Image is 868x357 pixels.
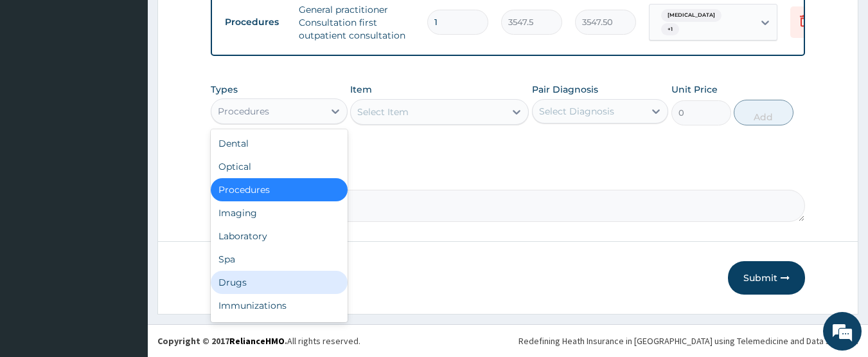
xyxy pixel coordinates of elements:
button: Submit [728,261,805,295]
label: Pair Diagnosis [532,83,598,96]
div: Procedures [211,178,348,201]
div: Redefining Heath Insurance in [GEOGRAPHIC_DATA] using Telemedicine and Data Science! [518,334,858,347]
div: Dental [211,132,348,155]
div: Minimize live chat window [211,6,242,37]
span: + 1 [661,23,679,36]
div: Immunizations [211,294,348,317]
div: Others [211,317,348,340]
label: Comment [211,172,806,183]
div: Select Item [357,105,409,118]
div: Procedures [218,105,269,118]
div: Spa [211,248,348,271]
a: RelianceHMO [229,335,285,347]
button: Add [734,100,793,125]
div: Optical [211,155,348,178]
label: Unit Price [671,83,718,96]
div: Laboratory [211,224,348,248]
label: Types [211,84,238,95]
footer: All rights reserved. [148,324,868,357]
div: Imaging [211,201,348,224]
strong: Copyright © 2017 . [157,335,287,347]
img: d_794563401_company_1708531726252_794563401 [24,64,52,96]
span: We're online! [75,100,177,230]
span: [MEDICAL_DATA] [661,9,722,22]
div: Drugs [211,271,348,294]
label: Item [350,83,372,96]
textarea: Type your message and hit 'Enter' [6,228,245,273]
div: Select Diagnosis [539,105,614,118]
div: Chat with us now [67,72,216,89]
td: Procedures [218,10,292,34]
